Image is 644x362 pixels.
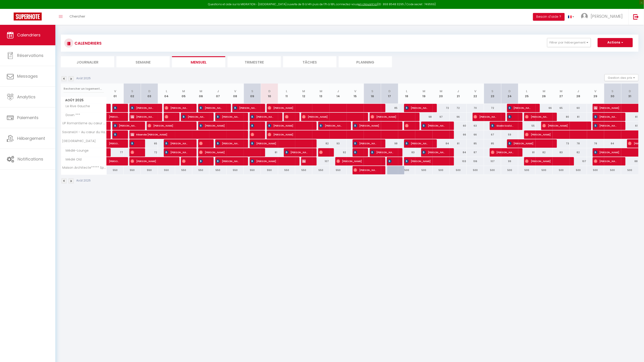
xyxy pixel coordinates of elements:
[501,157,518,166] div: 99
[450,157,467,166] div: 103
[109,155,119,163] span: [PERSON_NAME]
[553,84,570,104] th: 27
[131,89,133,93] abbr: S
[319,121,342,130] span: [PERSON_NAME]
[518,84,535,104] th: 25
[312,84,329,104] th: 13
[467,157,484,166] div: 106
[268,130,444,139] span: [PERSON_NAME]
[124,166,141,174] div: 550
[543,89,545,93] abbr: M
[570,84,587,104] th: 28
[433,166,450,174] div: 500
[107,84,124,104] th: 01
[109,137,119,145] span: [PERSON_NAME]
[612,89,614,93] abbr: S
[302,157,308,166] span: [PERSON_NAME]
[268,104,376,112] span: [PERSON_NAME]
[484,166,501,174] div: 500
[621,157,639,166] div: 88
[405,139,428,148] span: [PERSON_NAME]
[312,139,329,148] div: 82
[633,14,639,20] img: logout
[405,104,428,112] span: [PERSON_NAME]
[131,112,153,121] span: [PERSON_NAME]
[595,89,597,93] abbr: V
[536,148,553,157] div: 82
[336,157,376,166] span: [PERSON_NAME]
[251,121,256,130] span: [PERSON_NAME]
[358,2,377,6] a: en cliquant ici
[518,166,535,174] div: 500
[381,84,398,104] th: 17
[62,166,107,169] span: Maison Architecte***** Spa & Sauna
[405,121,411,130] span: [PERSON_NAME]
[199,157,205,166] span: [PERSON_NAME]
[148,121,187,130] span: [PERSON_NAME]
[501,130,518,139] div: 59
[172,56,225,67] li: Mensuel
[227,166,244,174] div: 550
[320,89,322,93] abbr: M
[450,130,467,139] div: 66
[158,84,175,104] th: 04
[525,157,565,166] span: [PERSON_NAME]
[244,166,261,174] div: 550
[192,166,209,174] div: 550
[587,84,604,104] th: 29
[570,148,587,157] div: 82
[547,38,591,47] button: Filtrer par hébergement
[484,139,501,148] div: 85
[371,112,411,121] span: [PERSON_NAME]
[467,122,484,130] div: 63
[330,84,347,104] th: 14
[354,148,359,157] span: [PERSON_NAME]
[581,13,588,20] img: ...
[492,89,494,93] abbr: S
[604,166,621,174] div: 500
[398,148,415,157] div: 83
[598,38,633,47] button: Actions
[570,139,587,148] div: 78
[484,157,501,166] div: 107
[509,89,511,93] abbr: D
[69,14,85,19] span: Chercher
[553,104,570,112] div: 65
[107,148,109,157] a: [PERSON_NAME]
[116,56,170,67] li: Semaine
[18,156,43,162] span: Notifications
[113,130,119,139] span: Yixuan Ma
[450,113,467,121] div: 96
[440,89,442,93] abbr: M
[268,121,308,130] span: [PERSON_NAME]
[62,122,107,125] span: UP Romantisme au cœur de [GEOGRAPHIC_DATA]
[388,89,391,93] abbr: D
[347,84,364,104] th: 15
[467,104,484,112] div: 70
[381,139,398,148] div: 98
[234,89,236,93] abbr: V
[166,89,167,93] abbr: L
[542,121,582,130] span: [PERSON_NAME]
[107,157,124,166] a: [PERSON_NAME]
[536,104,553,112] div: 66
[200,89,202,93] abbr: M
[354,89,356,93] abbr: V
[61,56,114,67] li: Journalier
[491,121,514,130] span: Gioele Scalcinati
[141,139,158,148] div: 65
[165,148,187,157] span: [PERSON_NAME]
[629,89,631,93] abbr: D
[182,157,188,166] span: [PERSON_NAME]
[457,89,459,93] abbr: J
[14,13,42,20] img: Super Booking
[216,157,239,166] span: [PERSON_NAME]
[209,84,226,104] th: 07
[251,139,308,148] span: [PERSON_NAME]
[107,139,124,148] a: [PERSON_NAME]
[553,148,570,157] div: 83
[508,104,531,112] span: [PERSON_NAME]
[17,32,41,38] span: Calendriers
[76,178,91,183] p: Août 2025
[175,84,192,104] th: 05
